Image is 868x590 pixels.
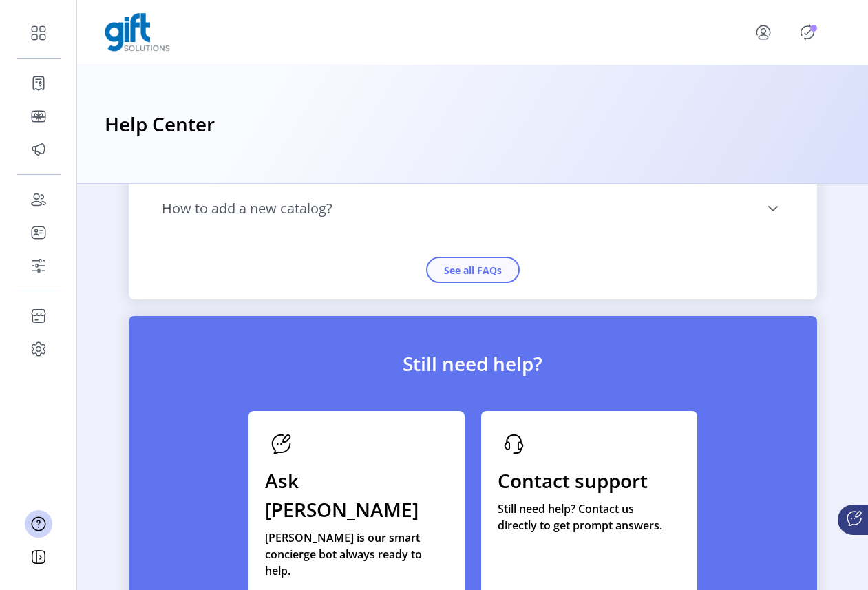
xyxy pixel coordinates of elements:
p: Contact support [498,466,681,495]
img: headphone.svg [504,434,524,454]
p: Still need help? Contact us directly to get prompt answers. [498,501,666,534]
p: [PERSON_NAME] is our smart concierge bot always ready to help. [265,529,433,579]
button: Publisher Panel [796,21,818,43]
span: How to add a new catalog? [162,202,332,215]
span: Still need help? [403,349,542,378]
a: How to add a new catalog? [162,185,784,232]
img: connie.svg [271,434,291,454]
h3: Help Center [105,109,215,140]
p: Ask [PERSON_NAME] [265,466,448,524]
button: menu [736,16,796,49]
button: See all FAQs [426,257,520,283]
img: logo [105,13,170,52]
